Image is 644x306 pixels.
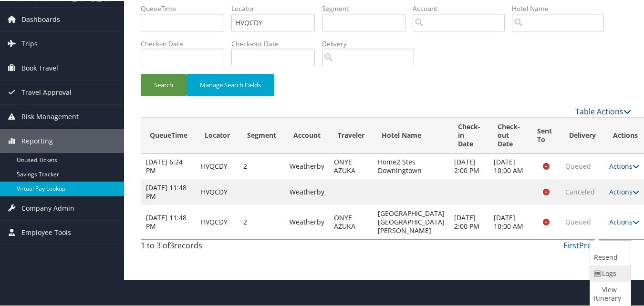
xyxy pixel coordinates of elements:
a: Table Actions [575,105,631,116]
td: [DATE] 2:00 PM [449,153,489,178]
td: Home2 Stes Downingtown [373,153,449,178]
a: First [563,239,579,250]
span: Reporting [21,128,53,152]
span: Travel Approval [21,80,72,103]
td: 2 [239,204,285,238]
th: Check-in Date: activate to sort column ascending [449,117,489,153]
button: Search [141,73,187,95]
td: ONYE AZUKA [329,204,373,238]
td: Weatherby [285,204,329,238]
th: Delivery: activate to sort column ascending [561,117,604,153]
th: Sent To: activate to sort column ascending [529,117,561,153]
a: Actions [609,186,639,195]
td: [DATE] 10:00 AM [489,204,529,238]
td: Weatherby [285,178,329,204]
td: HVQCDY [196,178,239,204]
a: Prev [579,239,595,250]
th: QueueTime: activate to sort column ascending [141,117,196,153]
a: Resend [590,240,628,265]
span: Canceled [565,186,595,195]
td: [DATE] 11:48 PM [141,204,196,238]
label: Check-in Date [141,38,231,48]
span: Company Admin [21,195,74,219]
a: View Itinerary [590,281,628,306]
a: Logs [590,265,628,281]
th: Check-out Date: activate to sort column ascending [489,117,529,153]
td: [GEOGRAPHIC_DATA] [GEOGRAPHIC_DATA][PERSON_NAME] [373,204,449,238]
span: Trips [21,31,38,55]
td: ONYE AZUKA [329,153,373,178]
span: Dashboards [21,7,60,31]
th: Segment: activate to sort column ascending [239,117,285,153]
label: QueueTime [141,3,231,12]
span: Book Travel [21,55,58,79]
td: Weatherby [285,153,329,178]
td: [DATE] 10:00 AM [489,153,529,178]
label: Account [413,3,512,12]
span: 3 [170,239,174,250]
label: Hotel Name [512,3,611,12]
label: Check-out Date [231,38,322,48]
a: Actions [609,161,639,170]
label: Segment [322,3,413,12]
td: [DATE] 6:24 PM [141,153,196,178]
th: Traveler: activate to sort column ascending [329,117,373,153]
button: Manage Search Fields [187,73,274,95]
td: 2 [239,153,285,178]
a: Actions [609,216,639,225]
td: [DATE] 2:00 PM [449,204,489,238]
td: HVQCDY [196,204,239,238]
label: Locator [231,3,322,12]
span: Employee Tools [21,220,71,244]
div: 1 to 3 of records [141,239,253,255]
label: Delivery [322,38,421,48]
span: Queued [565,216,591,225]
span: Queued [565,161,591,170]
span: Risk Management [21,104,79,128]
th: Locator: activate to sort column ascending [196,117,239,153]
td: HVQCDY [196,153,239,178]
th: Account: activate to sort column ascending [285,117,329,153]
th: Hotel Name: activate to sort column descending [373,117,449,153]
td: [DATE] 11:48 PM [141,178,196,204]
